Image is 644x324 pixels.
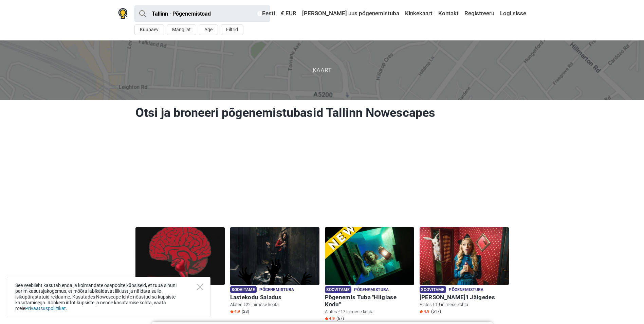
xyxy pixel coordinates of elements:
span: Põgenemistuba [259,286,294,294]
img: Eesti [257,11,262,16]
iframe: Advertisement [133,129,512,224]
span: Soovitame [230,286,257,293]
a: Lastekodu Saladus Soovitame Põgenemistuba Lastekodu Saladus Alates €22 inimese kohta Star4.9 (28) [230,227,319,316]
a: Põgenemis Tuba "Hiiglase Kodu" Soovitame Põgenemistuba Põgenemis Tuba "Hiiglase Kodu" Alates €17 ... [325,227,414,323]
span: (67) [336,316,344,321]
a: € EUR [279,7,298,20]
div: See veebileht kasutab enda ja kolmandate osapoolte küpsiseid, et tuua sinuni parim kasutajakogemu... [7,277,210,317]
a: Kinkekaart [403,7,434,20]
span: 4.9 [325,316,335,321]
button: Filtrid [221,24,243,35]
h1: Otsi ja broneeri põgenemistubasid Tallinn Nowescapes [135,105,509,120]
p: Alates €22 inimese kohta [230,302,319,308]
p: Alates €19 inimese kohta [420,302,509,308]
a: [PERSON_NAME] uus põgenemistuba [300,7,401,20]
input: proovi “Tallinn” [134,5,270,22]
span: (28) [242,309,249,314]
img: Põgenemis Tuba "Hiiglase Kodu" [325,227,414,285]
span: Soovitame [420,286,446,293]
button: Kuupäev [134,24,164,35]
img: Star [420,310,423,313]
span: Soovitame [325,286,352,293]
button: Age [199,24,218,35]
a: Eesti [256,7,277,20]
button: Mängijat [167,24,196,35]
a: Alice'i Jälgedes Soovitame Põgenemistuba [PERSON_NAME]'i Jälgedes Alates €19 inimese kohta Star4.... [420,227,509,316]
img: Paranoia [135,227,225,285]
img: Nowescape logo [118,8,128,19]
a: Logi sisse [498,7,526,20]
img: Star [230,310,234,313]
h6: Lastekodu Saladus [230,294,319,301]
img: Lastekodu Saladus [230,227,319,285]
img: Star [325,317,328,320]
span: 4.9 [420,309,429,314]
a: Kontakt [437,7,460,20]
button: Close [197,284,203,290]
a: Paranoia Reklaam Põgenemistuba [MEDICAL_DATA] Alates €13 inimese kohta [135,227,225,309]
a: Registreeru [463,7,496,20]
span: 4.9 [230,309,240,314]
a: Privaatsuspoliitikat [25,306,66,311]
h6: [PERSON_NAME]'i Jälgedes [420,294,509,301]
span: Põgenemistuba [354,286,389,294]
h6: Põgenemis Tuba "Hiiglase Kodu" [325,294,414,308]
span: (517) [431,309,441,314]
p: Alates €17 inimese kohta [325,309,414,315]
img: Alice'i Jälgedes [420,227,509,285]
span: Põgenemistuba [449,286,483,294]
